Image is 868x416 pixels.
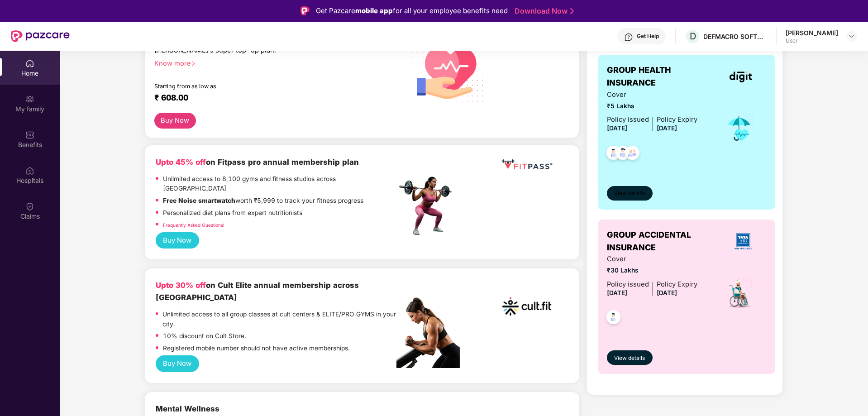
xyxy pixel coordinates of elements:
[607,90,697,100] span: Cover
[25,59,34,68] img: svg+xml;base64,PHN2ZyBpZD0iSG9tZSIgeG1sbnM9Imh0dHA6Ly93d3cudzMub3JnLzIwMDAvc3ZnIiB3aWR0aD0iMjAiIG...
[316,5,508,16] div: Get Pazcare for all your employee benefits need
[607,229,720,254] span: GROUP ACCIDENTAL INSURANCE
[607,254,697,264] span: Cover
[163,208,302,218] p: Personalized diet plans from expert nutritionists
[500,279,554,334] img: cult.png
[657,289,677,296] span: [DATE]
[163,196,363,206] p: worth ₹5,999 to track your fitness progress
[690,31,696,42] span: D
[731,229,755,253] img: insurerLogo
[848,33,855,40] img: svg+xml;base64,PHN2ZyBpZD0iRHJvcGRvd24tMzJ4MzIiIHhtbG5zPSJodHRwOi8vd3d3LnczLm9yZy8yMDAwL3N2ZyIgd2...
[156,158,206,167] b: Upto 45% off
[614,189,645,198] span: View details
[786,37,838,44] div: User
[163,197,235,204] strong: Free Noise smartwatch
[163,344,350,354] p: Registered mobile number should not have active memberships.
[730,71,752,82] img: insurerLogo
[637,33,659,40] div: Get Help
[607,279,649,290] div: Policy issued
[624,33,633,42] img: svg+xml;base64,PHN2ZyBpZD0iSGVscC0zMngzMiIgeG1sbnM9Imh0dHA6Ly93d3cudzMub3JnLzIwMDAvc3ZnIiB3aWR0aD...
[657,124,677,132] span: [DATE]
[25,130,34,139] img: svg+xml;base64,PHN2ZyBpZD0iQmVuZWZpdHMiIHhtbG5zPSJodHRwOi8vd3d3LnczLm9yZy8yMDAwL3N2ZyIgd2lkdGg9Ij...
[156,158,359,167] b: on Fitpass pro annual membership plan
[607,350,653,365] button: View details
[725,114,754,143] img: icon
[607,266,697,276] span: ₹30 Lakhs
[156,232,199,249] button: Buy Now
[25,95,34,104] img: svg+xml;base64,PHN2ZyB3aWR0aD0iMjAiIGhlaWdodD0iMjAiIHZpZXdCb3g9IjAgMCAyMCAyMCIgZmlsbD0ibm9uZSIgeG...
[515,6,571,16] a: Download Now
[154,93,388,104] div: ₹ 608.00
[786,29,838,37] div: [PERSON_NAME]
[396,174,460,238] img: fpp.png
[154,59,391,66] div: Know more
[162,310,396,329] p: Unlimited access to all group classes at cult centers & ELITE/PRO GYMS in your city.
[614,354,645,363] span: View details
[25,202,34,211] img: svg+xml;base64,PHN2ZyBpZD0iQ2xhaW0iIHhtbG5zPSJodHRwOi8vd3d3LnczLm9yZy8yMDAwL3N2ZyIgd2lkdGg9IjIwIi...
[163,331,246,341] p: 10% discount on Cult Store.
[156,281,206,290] b: Upto 30% off
[156,355,199,372] button: Buy Now
[154,83,358,89] div: Starting from as low as
[25,166,34,175] img: svg+xml;base64,PHN2ZyBpZD0iSG9zcGl0YWxzIiB4bWxucz0iaHR0cDovL3d3dy53My5vcmcvMjAwMC9zdmciIHdpZHRoPS...
[703,32,767,41] div: DEFMACRO SOFTWARE PRIVATE LIMITED
[724,277,755,309] img: icon
[607,186,653,201] button: View details
[602,307,625,330] img: svg+xml;base64,PHN2ZyB4bWxucz0iaHR0cDovL3d3dy53My5vcmcvMjAwMC9zdmciIHdpZHRoPSI0OC45NDMiIGhlaWdodD...
[156,404,219,413] b: Mental Wellness
[607,101,697,111] span: ₹5 Lakhs
[607,64,715,90] span: GROUP HEALTH INSURANCE
[191,61,196,66] span: right
[11,30,70,42] img: New Pazcare Logo
[657,115,697,125] div: Policy Expiry
[355,6,393,15] strong: mobile app
[607,115,649,125] div: Policy issued
[612,143,634,165] img: svg+xml;base64,PHN2ZyB4bWxucz0iaHR0cDovL3d3dy53My5vcmcvMjAwMC9zdmciIHdpZHRoPSI0OC45NDMiIGhlaWdodD...
[570,6,574,16] img: Stroke
[405,24,491,112] img: svg+xml;base64,PHN2ZyB4bWxucz0iaHR0cDovL3d3dy53My5vcmcvMjAwMC9zdmciIHhtbG5zOnhsaW5rPSJodHRwOi8vd3...
[602,143,625,165] img: svg+xml;base64,PHN2ZyB4bWxucz0iaHR0cDovL3d3dy53My5vcmcvMjAwMC9zdmciIHdpZHRoPSI0OC45NDMiIGhlaWdodD...
[156,281,359,301] b: on Cult Elite annual membership across [GEOGRAPHIC_DATA]
[607,289,627,296] span: [DATE]
[163,174,396,194] p: Unlimited access to 8,100 gyms and fitness studios across [GEOGRAPHIC_DATA]
[607,124,627,132] span: [DATE]
[500,156,554,173] img: fppp.png
[300,6,310,15] img: Logo
[154,113,196,129] button: Buy Now
[396,297,460,368] img: pc2.png
[621,143,644,165] img: svg+xml;base64,PHN2ZyB4bWxucz0iaHR0cDovL3d3dy53My5vcmcvMjAwMC9zdmciIHdpZHRoPSI0OC45NDMiIGhlaWdodD...
[163,222,224,228] a: Frequently Asked Questions!
[657,279,697,290] div: Policy Expiry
